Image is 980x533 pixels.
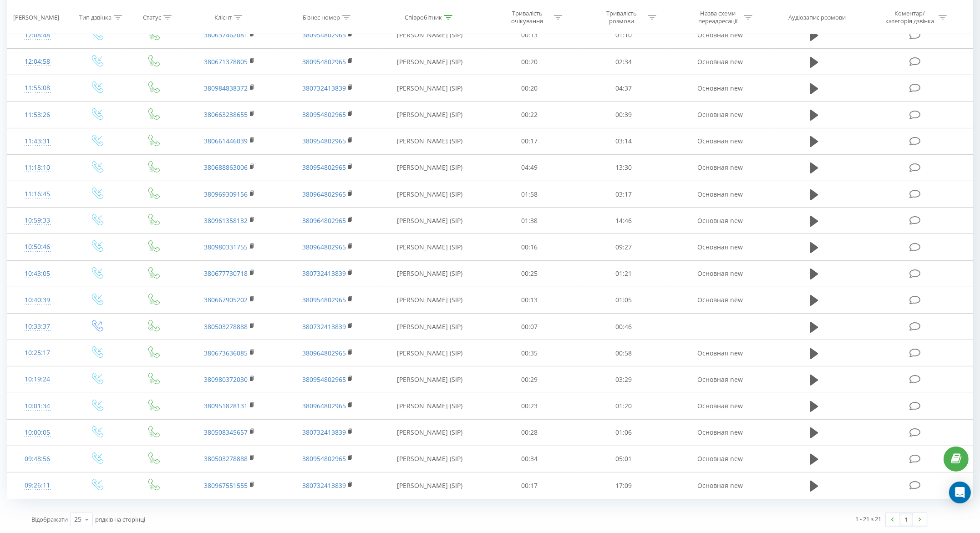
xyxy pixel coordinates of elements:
[204,243,248,251] a: 380980331755
[577,287,671,313] td: 01:05
[482,154,577,181] td: 04:49
[577,102,671,128] td: 00:39
[377,154,482,181] td: [PERSON_NAME] (SIP)
[671,22,769,48] td: Основная new
[204,30,248,39] a: 380637462081
[482,22,577,48] td: 00:13
[671,49,769,75] td: Основная new
[482,208,577,234] td: 01:38
[302,481,346,490] a: 380732413839
[302,110,346,119] a: 380954802965
[302,84,346,92] a: 380732413839
[899,513,913,526] a: 1
[671,446,769,472] td: Основная new
[577,234,671,260] td: 09:27
[204,137,248,145] a: 380661446039
[482,314,577,340] td: 00:07
[671,102,769,128] td: Основная new
[671,419,769,446] td: Основная new
[482,181,577,208] td: 01:58
[377,208,482,234] td: [PERSON_NAME] (SIP)
[204,216,248,225] a: 380961358132
[74,515,81,524] div: 25
[377,181,482,208] td: [PERSON_NAME] (SIP)
[16,450,58,468] div: 09:48:56
[302,269,346,278] a: 380732413839
[377,340,482,366] td: [PERSON_NAME] (SIP)
[671,260,769,287] td: Основная new
[577,472,671,499] td: 17:09
[16,424,58,442] div: 10:00:05
[204,322,248,331] a: 380503278888
[302,295,346,304] a: 380954802965
[16,318,58,335] div: 10:33:37
[16,265,58,283] div: 10:43:05
[949,482,971,503] div: Open Intercom Messenger
[405,13,442,21] div: Співробітник
[482,446,577,472] td: 00:34
[204,349,248,357] a: 380673636085
[577,446,671,472] td: 05:01
[577,366,671,393] td: 03:29
[31,515,68,523] span: Відображати
[302,163,346,172] a: 380954802965
[377,446,482,472] td: [PERSON_NAME] (SIP)
[482,340,577,366] td: 00:35
[204,481,248,490] a: 380967551555
[302,401,346,410] a: 380964802965
[883,10,936,25] div: Коментар/категорія дзвінка
[671,340,769,366] td: Основная new
[577,181,671,208] td: 03:17
[16,397,58,415] div: 10:01:34
[16,238,58,256] div: 10:50:46
[577,208,671,234] td: 14:46
[577,340,671,366] td: 00:58
[377,287,482,313] td: [PERSON_NAME] (SIP)
[377,314,482,340] td: [PERSON_NAME] (SIP)
[482,419,577,446] td: 00:28
[671,75,769,102] td: Основная new
[377,366,482,393] td: [PERSON_NAME] (SIP)
[482,49,577,75] td: 00:20
[204,57,248,66] a: 380671378805
[16,371,58,388] div: 10:19:24
[482,102,577,128] td: 00:22
[577,393,671,419] td: 01:20
[16,132,58,150] div: 11:43:31
[577,49,671,75] td: 02:34
[577,128,671,154] td: 03:14
[597,10,646,25] div: Тривалість розмови
[204,295,248,304] a: 380667905202
[377,102,482,128] td: [PERSON_NAME] (SIP)
[855,514,881,523] div: 1 - 21 з 21
[302,349,346,357] a: 380964802965
[482,75,577,102] td: 00:20
[79,13,112,21] div: Тип дзвінка
[16,53,58,71] div: 12:04:58
[377,22,482,48] td: [PERSON_NAME] (SIP)
[671,366,769,393] td: Основная new
[377,260,482,287] td: [PERSON_NAME] (SIP)
[577,314,671,340] td: 00:46
[95,515,145,523] span: рядків на сторінці
[303,13,340,21] div: Бізнес номер
[377,419,482,446] td: [PERSON_NAME] (SIP)
[377,234,482,260] td: [PERSON_NAME] (SIP)
[377,472,482,499] td: [PERSON_NAME] (SIP)
[302,190,346,198] a: 380964802965
[482,366,577,393] td: 00:29
[204,454,248,463] a: 380503278888
[204,84,248,92] a: 380984838372
[204,163,248,172] a: 380688863006
[204,375,248,384] a: 380980372030
[302,137,346,145] a: 380954802965
[671,393,769,419] td: Основная new
[577,419,671,446] td: 01:06
[16,79,58,97] div: 11:55:08
[789,13,846,21] div: Аудіозапис розмови
[377,75,482,102] td: [PERSON_NAME] (SIP)
[302,375,346,384] a: 380954802965
[16,212,58,229] div: 10:59:33
[302,216,346,225] a: 380964802965
[302,322,346,331] a: 380732413839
